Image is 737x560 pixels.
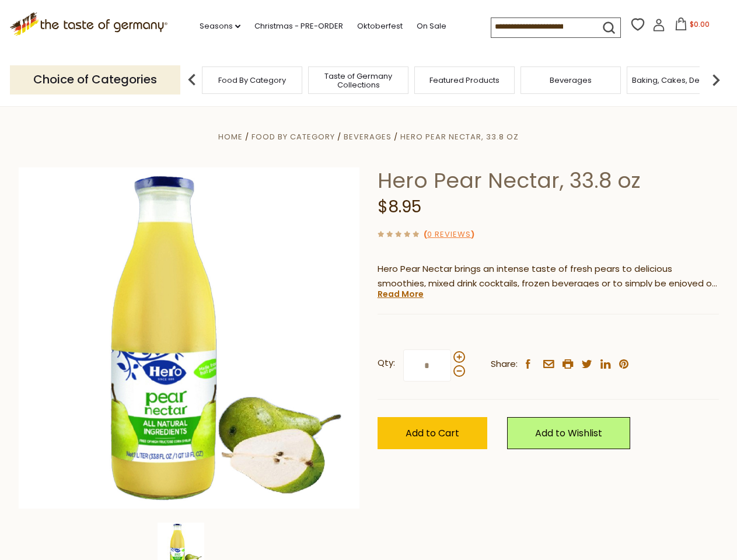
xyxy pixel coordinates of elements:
[403,349,451,381] input: Qty:
[180,68,204,92] img: previous arrow
[417,20,446,33] a: On Sale
[378,167,719,194] h1: Hero Pear Nectar, 33.8 oz
[424,229,474,240] span: ( )
[378,417,487,449] button: Add to Cart
[378,262,719,291] p: Hero Pear Nectar brings an intense taste of fresh pears to delicious smoothies, mixed drink cockt...
[218,76,286,85] a: Food By Category
[252,131,335,142] a: Food By Category
[10,65,180,94] p: Choice of Categories
[550,76,592,85] a: Beverages
[378,195,421,218] span: $8.95
[200,20,240,33] a: Seasons
[19,167,360,509] img: Hero Pear Nectar, 33.8 oz
[491,357,518,372] span: Share:
[632,76,722,85] a: Baking, Cakes, Desserts
[218,131,243,142] a: Home
[690,19,710,29] span: $0.00
[312,72,405,89] a: Taste of Germany Collections
[378,356,395,370] strong: Qty:
[704,68,728,92] img: next arrow
[344,131,392,142] a: Beverages
[406,426,459,440] span: Add to Cart
[507,417,630,449] a: Add to Wishlist
[357,20,403,33] a: Oktoberfest
[400,131,519,142] a: Hero Pear Nectar, 33.8 oz
[668,17,717,35] button: $0.00
[429,76,500,85] a: Featured Products
[427,229,471,241] a: 0 Reviews
[254,20,343,33] a: Christmas - PRE-ORDER
[378,288,424,300] a: Read More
